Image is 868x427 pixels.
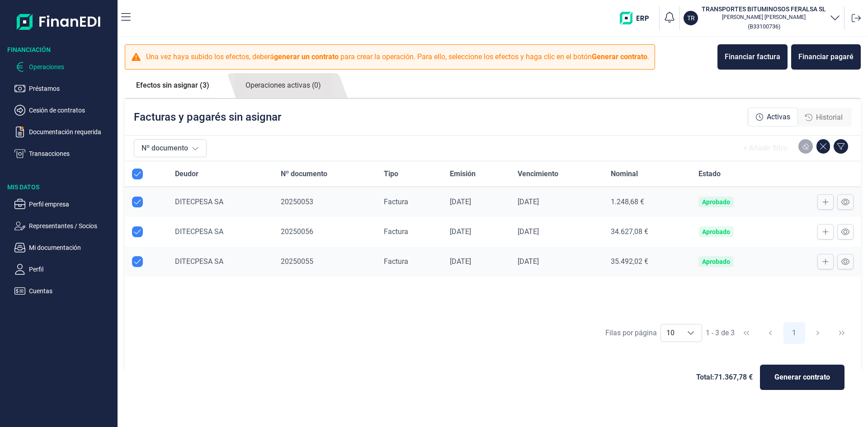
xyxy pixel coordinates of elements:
div: Financiar pagaré [798,52,854,62]
button: Nº documento [134,139,207,157]
span: Estado [698,169,721,179]
button: Page 1 [783,322,805,344]
div: Aprobado [702,228,730,235]
div: 1.248,68 € [611,197,684,206]
div: Aprobado [702,198,730,206]
span: Factura [384,257,408,266]
p: [PERSON_NAME] [PERSON_NAME] [702,14,826,21]
button: Previous Page [759,322,781,344]
span: DITECPESA SA [175,197,223,206]
b: Generar contrato [592,52,647,61]
span: Activas [767,112,790,122]
span: Factura [384,197,408,206]
button: Transacciones [14,148,114,159]
div: All items selected [132,169,143,179]
button: Perfil [14,264,114,275]
p: Mi documentación [29,242,114,253]
span: 10 [661,324,680,342]
p: Cuentas [29,286,114,296]
small: Copiar cif [748,23,780,30]
button: Next Page [807,322,829,344]
button: First Page [736,322,757,344]
button: Last Page [831,322,853,344]
div: [DATE] [450,197,503,206]
p: TR [687,14,695,23]
button: Generar contrato [760,365,844,390]
h3: TRANSPORTES BITUMINOSOS FERALSA SL [702,5,826,14]
div: Row Unselected null [132,226,143,237]
button: Documentación requerida [14,127,114,137]
div: Row Unselected null [132,256,143,267]
button: Financiar pagaré [791,44,861,70]
p: Operaciones [29,61,114,72]
span: Factura [384,227,408,236]
p: Transacciones [29,148,114,159]
span: Historial [816,112,843,123]
div: 34.627,08 € [611,227,684,236]
img: Logo de aplicación [17,7,101,36]
div: [DATE] [450,257,503,266]
button: Operaciones [14,61,114,72]
p: Representantes / Socios [29,221,114,231]
div: Aprobado [702,258,730,265]
p: Cesión de contratos [29,105,114,116]
div: Row Unselected null [132,197,143,207]
p: Perfil empresa [29,199,114,210]
p: Una vez haya subido los efectos, deberá para crear la operación. Para ello, seleccione los efecto... [146,52,649,62]
div: Filas por página [605,328,657,338]
button: Representantes / Socios [14,221,114,231]
span: Nominal [611,169,638,179]
a: Efectos sin asignar (3) [125,73,221,98]
div: Choose [680,324,702,342]
div: Activas [748,108,798,127]
div: [DATE] [518,257,596,266]
span: Tipo [384,169,398,179]
b: generar un contrato [274,52,339,61]
a: Operaciones activas (0) [234,73,332,98]
p: Facturas y pagarés sin asignar [134,110,281,124]
span: 1 - 3 de 3 [706,329,735,337]
span: Nº documento [281,169,327,179]
span: Deudor [175,169,198,179]
span: Vencimiento [518,169,558,179]
span: Total: 71.367,78 € [696,372,753,383]
span: 20250056 [281,227,313,236]
span: Emisión [450,169,476,179]
div: [DATE] [450,227,503,236]
span: DITECPESA SA [175,257,223,266]
button: Préstamos [14,83,114,94]
p: Perfil [29,264,114,275]
span: 20250053 [281,197,313,206]
div: 35.492,02 € [611,257,684,266]
div: [DATE] [518,197,596,206]
span: DITECPESA SA [175,227,223,236]
p: Documentación requerida [29,127,114,137]
span: Generar contrato [774,372,830,383]
div: [DATE] [518,227,596,236]
div: Financiar factura [725,52,780,62]
p: Préstamos [29,83,114,94]
button: Financiar factura [717,44,788,70]
button: Cuentas [14,286,114,296]
span: 20250055 [281,257,313,266]
button: Cesión de contratos [14,105,114,116]
button: Mi documentación [14,242,114,253]
button: TRTRANSPORTES BITUMINOSOS FERALSA SL[PERSON_NAME] [PERSON_NAME](B33100736) [684,5,840,32]
img: erp [620,12,656,24]
div: Historial [798,108,850,127]
button: Perfil empresa [14,199,114,210]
